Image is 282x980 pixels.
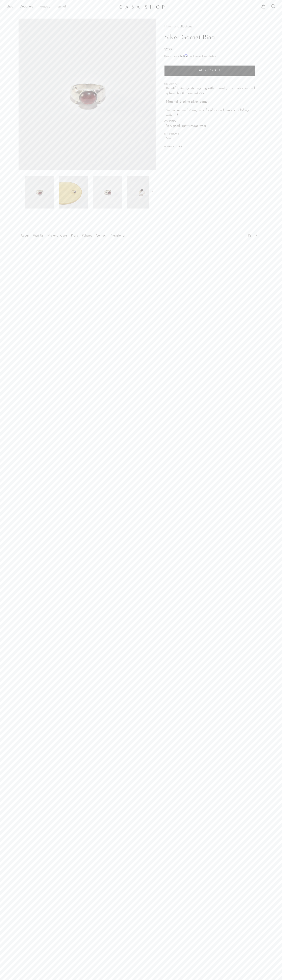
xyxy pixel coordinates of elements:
a: Shop [6,4,13,9]
h1: Silver Garnet Ring [164,32,255,43]
nav: Breadcrumbs [164,25,255,28]
span: Home [164,25,173,28]
span: $200 [164,48,172,51]
span: CONDITION [164,120,255,124]
img: Silver Garnet Ring [19,19,156,170]
p: Pay over time with . See if you qualify at checkout. [164,54,255,58]
span: Very good; light vintage wear. [166,124,255,129]
span: DIMENSIONS [164,132,255,136]
img: Silver Garnet Ring [93,176,122,209]
a: Designers [20,4,33,9]
a: Collections [177,25,192,28]
span: DESCRIPTION [164,82,255,86]
span: Affirm [181,54,188,57]
i: We recommend storing in a dry place and periodic polishing with a cloth. [166,109,249,117]
p: Material: Sterling silver, garnet. [166,99,255,105]
img: Silver Garnet Ring [25,176,54,209]
a: PT [255,234,259,237]
a: IG [248,234,251,237]
ul: NEW HEADER MENU [6,3,116,10]
span: Size: 7 [166,136,255,141]
a: About [21,234,29,237]
a: Contact [96,234,107,237]
button: Add to cart [164,65,255,76]
nav: Desktop navigation [6,3,116,10]
img: Silver Garnet Ring [127,176,156,209]
ul: Social Medias [246,231,261,239]
a: Press [71,234,78,237]
a: Policies [82,234,92,237]
a: Visit Us [33,234,43,237]
ul: Quick links [19,231,127,239]
em: 925. [199,92,204,95]
button: MATERIAL CARE [164,146,182,149]
span: Add to cart [199,69,221,72]
a: Material Care [47,234,67,237]
p: Beautiful, vintage sterling ring with an oval garnet cabochon and sphere detail. Stamped, [166,86,255,96]
a: Journal [56,4,66,9]
img: Silver Garnet Ring [59,176,88,209]
a: Projects [40,4,50,9]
